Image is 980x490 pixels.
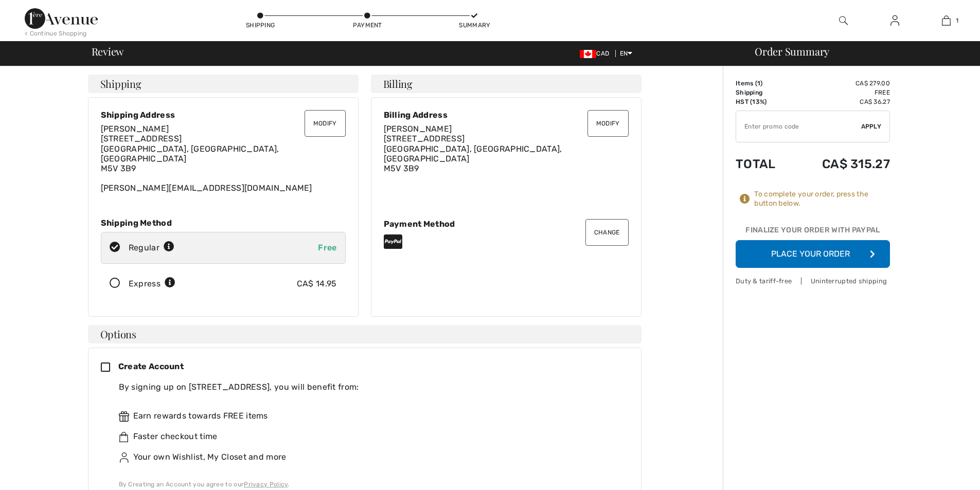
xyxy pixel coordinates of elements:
td: Shipping [736,88,793,97]
div: Express [129,278,175,290]
span: Apply [861,122,882,131]
span: 1 [956,16,958,25]
span: Create Account [118,361,184,371]
h4: Options [88,325,642,343]
div: Faster checkout time [119,430,620,443]
img: Canadian Dollar [580,50,596,58]
img: My Info [890,14,899,27]
span: Billing [383,79,413,89]
a: 1 [921,14,971,27]
div: By signing up on [STREET_ADDRESS], you will benefit from: [119,381,620,393]
td: CA$ 315.27 [793,147,890,182]
a: Sign In [882,14,907,27]
div: [PERSON_NAME][EMAIL_ADDRESS][DOMAIN_NAME] [101,124,346,193]
span: EN [620,50,633,57]
span: Review [92,46,124,57]
div: < Continue Shopping [25,29,87,38]
span: Shipping [100,79,141,89]
div: To complete your order, press the button below. [754,190,890,208]
div: Payment [352,21,383,30]
button: Modify [587,110,629,137]
td: CA$ 279.00 [793,79,890,88]
span: [STREET_ADDRESS] [GEOGRAPHIC_DATA], [GEOGRAPHIC_DATA], [GEOGRAPHIC_DATA] M5V 3B9 [101,134,279,173]
div: Earn rewards towards FREE items [119,410,620,422]
a: Privacy Policy [244,481,288,488]
input: Promo code [736,111,861,142]
span: Free [318,243,336,252]
td: Items ( ) [736,79,793,88]
img: My Bag [942,14,951,27]
div: By Creating an Account you agree to our . [119,480,620,489]
div: Duty & tariff-free | Uninterrupted shipping [736,276,890,286]
td: HST (13%) [736,97,793,106]
div: Finalize Your Order with PayPal [736,225,890,240]
img: ownWishlist.svg [119,452,129,463]
span: [PERSON_NAME] [101,124,169,134]
div: Summary [459,21,490,30]
div: Regular [129,242,174,254]
img: 1ère Avenue [25,8,98,29]
span: [STREET_ADDRESS] [GEOGRAPHIC_DATA], [GEOGRAPHIC_DATA], [GEOGRAPHIC_DATA] M5V 3B9 [384,134,562,173]
img: search the website [839,14,848,27]
button: Modify [305,110,346,137]
img: rewards.svg [119,411,129,422]
img: faster.svg [119,432,129,442]
div: Shipping Method [101,218,346,228]
td: Free [793,88,890,97]
div: CA$ 14.95 [297,278,337,290]
span: CAD [580,50,613,57]
button: Change [585,219,629,246]
button: Place Your Order [736,240,890,268]
div: Billing Address [384,110,629,120]
div: Shipping [245,21,276,30]
td: Total [736,147,793,182]
div: Your own Wishlist, My Closet and more [119,451,620,463]
div: Order Summary [742,46,974,57]
span: [PERSON_NAME] [384,124,452,134]
div: Payment Method [384,219,629,229]
span: 1 [757,80,760,87]
td: CA$ 36.27 [793,97,890,106]
div: Shipping Address [101,110,346,120]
